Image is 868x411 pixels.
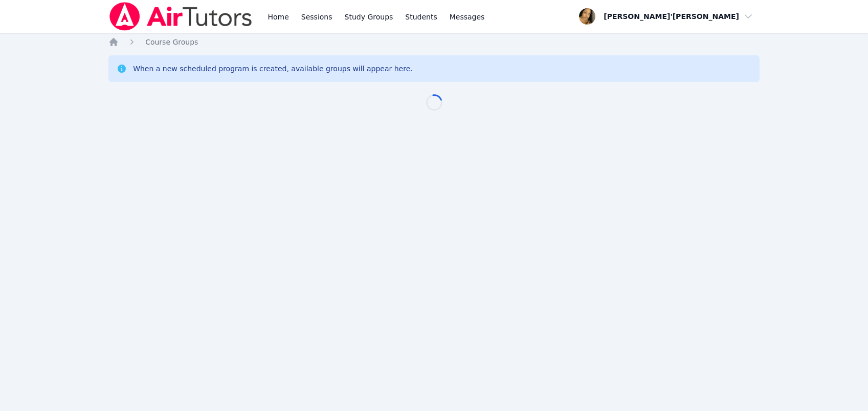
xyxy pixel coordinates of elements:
[145,37,198,47] a: Course Groups
[108,37,760,47] nav: Breadcrumb
[108,2,253,31] img: Air Tutors
[133,64,413,74] div: When a new scheduled program is created, available groups will appear here.
[450,12,485,22] span: Messages
[145,38,198,46] span: Course Groups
